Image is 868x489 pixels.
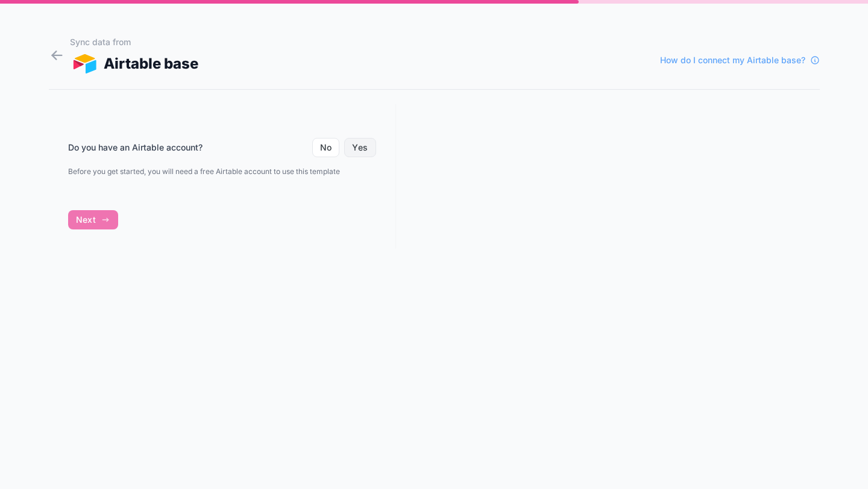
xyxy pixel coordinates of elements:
a: How do I connect my Airtable base? [660,54,820,66]
div: Airtable base [70,53,199,75]
p: Before you get started, you will need a free Airtable account to use this template [68,167,376,176]
span: How do I connect my Airtable base? [660,54,805,66]
label: Do you have an Airtable account? [68,142,203,154]
button: Yes [344,138,376,157]
img: AIRTABLE [70,54,99,73]
button: No [312,138,340,157]
h1: Sync data from [70,36,199,48]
